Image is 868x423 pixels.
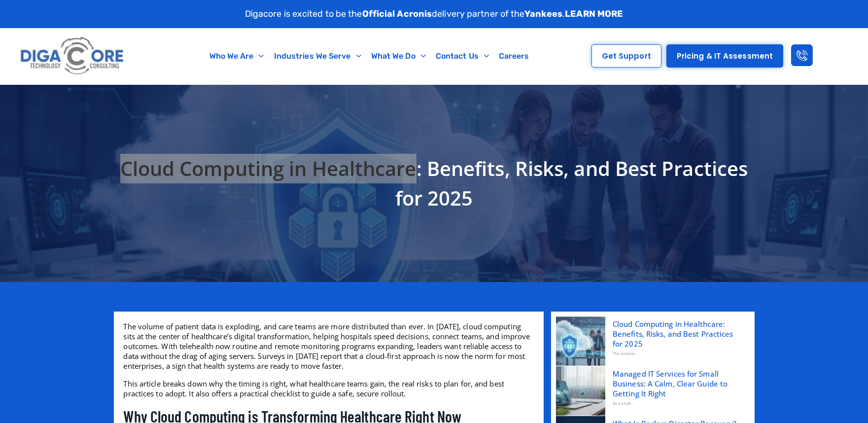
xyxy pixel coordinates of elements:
[362,8,432,19] strong: Official Acronis
[565,8,623,19] a: LEARN MORE
[18,33,127,79] img: Digacore logo 1
[556,366,605,416] img: managed IT services for small business
[591,44,661,68] a: Get Support
[124,379,504,398] span: This article breaks down why the timing is right, what healthcare teams gain, the real risks to p...
[613,319,742,349] a: Cloud Computing in Healthcare: Benefits, Risks, and Best Practices for 2025
[525,8,563,19] strong: Yankees
[556,317,605,366] img: Cloud Computing in Healthcare
[172,45,567,68] nav: Menu
[613,349,742,358] div: The volume...
[245,7,624,21] p: Digacore is excited to be the delivery partner of the .
[602,52,651,60] span: Get Support
[613,398,742,408] div: As a small...
[119,154,750,213] h1: Cloud Computing in Healthcare: Benefits, Risks, and Best Practices for 2025
[494,45,534,68] a: Careers
[613,369,742,398] a: Managed IT Services for Small Business: A Calm, Clear Guide to Getting It Right
[677,52,773,60] span: Pricing & IT Assessment
[431,45,494,68] a: Contact Us
[666,44,783,68] a: Pricing & IT Assessment
[124,321,530,371] span: The volume of patient data is exploding, and care teams are more distributed than ever. In [DATE]...
[269,45,366,68] a: Industries We Serve
[205,45,269,68] a: Who We Are
[366,45,431,68] a: What We Do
